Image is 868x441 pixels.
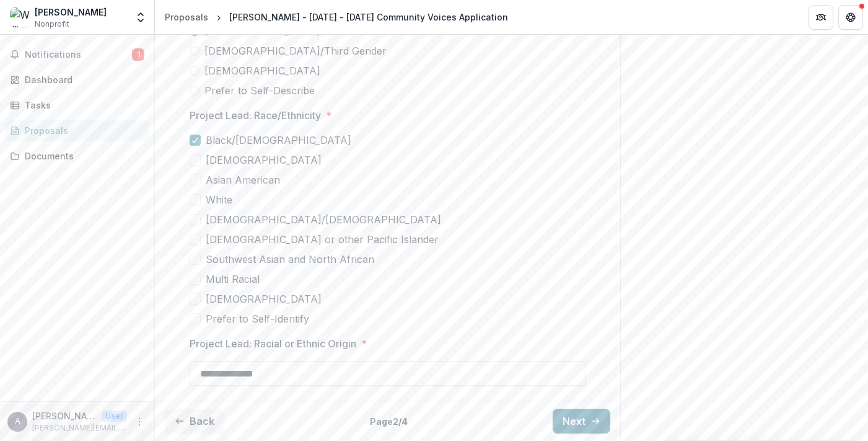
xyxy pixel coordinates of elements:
a: Proposals [160,8,213,26]
p: User [102,411,127,422]
span: [DEMOGRAPHIC_DATA] [204,63,320,78]
div: armstrong.wm@gmail.com [15,417,20,425]
div: [PERSON_NAME] - [DATE] - [DATE] Community Voices Application [229,11,508,24]
div: Proposals [25,124,139,137]
a: Tasks [5,95,149,115]
button: Partners [809,5,833,30]
a: Proposals [5,120,149,141]
span: [DEMOGRAPHIC_DATA]/Third Gender [204,43,387,58]
a: Dashboard [5,69,149,90]
p: [PERSON_NAME][EMAIL_ADDRESS][DOMAIN_NAME] [32,422,127,434]
p: [PERSON_NAME][EMAIL_ADDRESS][DOMAIN_NAME] [32,409,97,422]
div: Tasks [25,99,139,112]
div: [PERSON_NAME] [35,6,107,19]
span: [DEMOGRAPHIC_DATA]/[DEMOGRAPHIC_DATA] [206,212,441,227]
span: Nonprofit [35,19,69,30]
div: Documents [25,149,139,163]
span: White [206,192,232,207]
a: Documents [5,146,149,166]
span: Southwest Asian and North African [206,252,374,267]
p: Page 2 / 4 [370,415,408,428]
button: Get Help [838,5,863,30]
span: Notifications [25,50,132,60]
span: Asian American [206,172,280,187]
img: William Marcellus Armstrong [10,7,30,27]
p: Project Lead: Racial or Ethnic Origin [190,336,356,351]
button: Notifications1 [5,45,149,65]
span: Prefer to Self-Identify [206,311,309,326]
div: Proposals [165,11,208,24]
button: Back [165,409,224,434]
span: Multi Racial [206,272,260,287]
button: Next [553,409,610,434]
span: Black/[DEMOGRAPHIC_DATA] [206,133,351,148]
span: 1 [132,48,144,61]
div: Dashboard [25,73,139,86]
span: [DEMOGRAPHIC_DATA] [206,292,322,306]
nav: breadcrumb [160,8,513,26]
span: [DEMOGRAPHIC_DATA] [206,153,322,167]
p: Project Lead: Race/Ethnicity [190,108,321,123]
span: [DEMOGRAPHIC_DATA] or other Pacific Islander [206,232,439,247]
button: Open entity switcher [132,5,149,30]
button: More [132,414,147,429]
span: Prefer to Self-Describe [204,83,315,98]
